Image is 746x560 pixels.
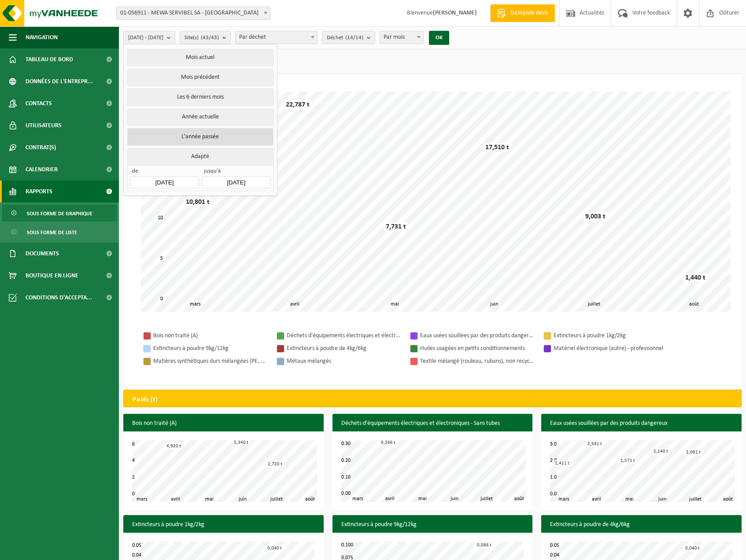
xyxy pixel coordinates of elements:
[153,356,268,367] div: Matières synthétiques durs mélangées (PE, PP et PVC), recyclables (industriel)
[26,265,78,287] span: Boutique en ligne
[153,343,268,354] div: Extincteurs à poudre 9kg/12kg
[345,35,363,41] count: (14/14)
[420,356,535,367] div: Textile mélangé (rouleau, rubans), non recyclable
[127,69,273,86] button: Mois précédent
[201,35,219,41] count: (43/43)
[332,515,533,534] h3: Extincteurs à poudre 9kg/12kg
[26,70,93,92] span: Données de l'entrepr...
[683,545,702,552] div: 0,040 t
[332,414,533,444] h3: Déchets d'équipements électriques et électroniques - Sans tubes cathodiques
[287,330,401,341] div: Déchets d'équipements électriques et électroniques - Sans tubes cathodiques
[483,143,511,152] div: 17,510 t
[123,31,175,44] button: [DATE] - [DATE]
[26,287,92,309] span: Conditions d'accepta...
[585,441,604,447] div: 2,581 t
[327,31,363,44] span: Déchet
[683,273,708,282] div: 1,440 t
[184,198,212,206] div: 10,801 t
[123,515,324,534] h3: Extincteurs à poudre 1kg/2kg
[127,128,273,146] button: L'année passée
[127,108,273,126] button: Année actuelle
[322,31,375,44] button: Déchet(14/14)
[554,343,668,354] div: Matériel électronique (autre) - professionnel
[127,49,273,66] button: Mois actuel
[127,88,273,106] button: Les 6 derniers mois
[684,449,703,456] div: 2,081 t
[541,414,742,433] h3: Eaux usées souillées par des produits dangereux
[420,330,535,341] div: Eaux usées souillées par des produits dangereux
[651,448,670,455] div: 2,140 t
[287,343,401,354] div: Extincteurs à poudre de 4kg/6kg
[553,460,572,467] div: 1,411 t
[265,545,284,552] div: 0,040 t
[26,181,52,203] span: Rapports
[26,114,62,136] span: Utilisateurs
[541,515,742,534] h3: Extincteurs à poudre de 4kg/6kg
[554,330,668,341] div: Extincteurs à poudre 1kg/2kg
[2,224,117,240] a: Sous forme de liste
[508,9,550,18] span: Demande devis
[384,222,408,231] div: 7,731 t
[26,243,59,265] span: Documents
[420,343,535,354] div: Huiles usagées en petits conditionnements
[27,224,77,241] span: Sous forme de liste
[116,7,270,20] span: 01-056911 - MEWA SERVIBEL SA - PÉRONNES-LEZ-BINCHE
[26,158,58,181] span: Calendrier
[2,205,117,221] a: Sous forme de graphique
[180,31,231,44] button: Site(s)(43/43)
[130,168,199,177] span: de
[124,390,166,409] h2: Poids (t)
[380,31,423,44] span: Par mois
[266,461,284,468] div: 2,720 t
[379,439,398,446] div: 0,266 t
[475,542,494,549] div: 0,086 t
[287,356,401,367] div: Métaux mélangés
[164,443,183,449] div: 4,920 t
[583,212,608,221] div: 9,003 t
[429,31,449,45] button: OK
[490,4,555,22] a: Demande devis
[117,7,270,19] span: 01-056911 - MEWA SERVIBEL SA - PÉRONNES-LEZ-BINCHE
[127,148,273,165] button: Adapté
[284,100,312,109] div: 22,787 t
[26,48,73,70] span: Tableau de bord
[433,10,477,16] strong: [PERSON_NAME]
[26,136,56,158] span: Contrat(s)
[618,457,637,464] div: 1,571 t
[27,205,92,222] span: Sous forme de graphique
[202,168,270,177] span: jusqu'à
[128,31,163,44] span: [DATE] - [DATE]
[232,439,251,446] div: 5,340 t
[153,330,268,341] div: Bois non traité (A)
[380,31,424,44] span: Par mois
[123,414,324,433] h3: Bois non traité (A)
[236,31,317,44] span: Par déchet
[235,31,318,44] span: Par déchet
[26,26,58,48] span: Navigation
[185,31,219,44] span: Site(s)
[26,92,52,114] span: Contacts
